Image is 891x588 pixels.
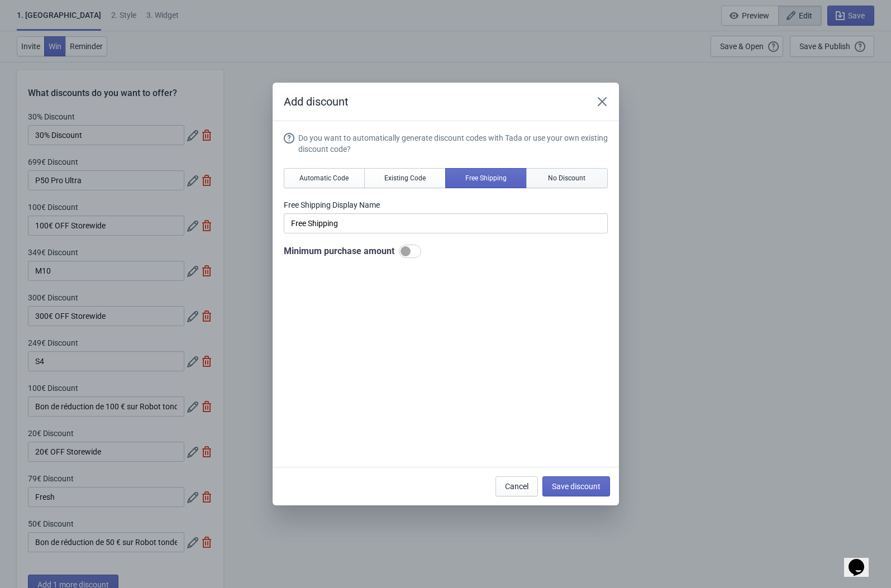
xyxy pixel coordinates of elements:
[592,92,612,112] button: Close
[552,482,601,491] span: Save discount
[284,94,581,109] h2: Add discount
[284,199,608,211] label: Free Shipping Display Name
[298,132,608,155] div: Do you want to automatically generate discount codes with Tada or use your own existing discount ...
[844,543,880,577] iframe: chat widget
[445,168,527,188] button: Free Shipping
[548,174,585,183] span: No Discount
[299,174,349,183] span: Automatic Code
[364,168,446,188] button: Existing Code
[384,174,426,183] span: Existing Code
[284,245,608,258] div: Minimum purchase amount
[542,476,610,496] button: Save discount
[495,476,538,496] button: Cancel
[465,174,507,183] span: Free Shipping
[505,482,528,491] span: Cancel
[284,168,365,188] button: Automatic Code
[526,168,608,188] button: No Discount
